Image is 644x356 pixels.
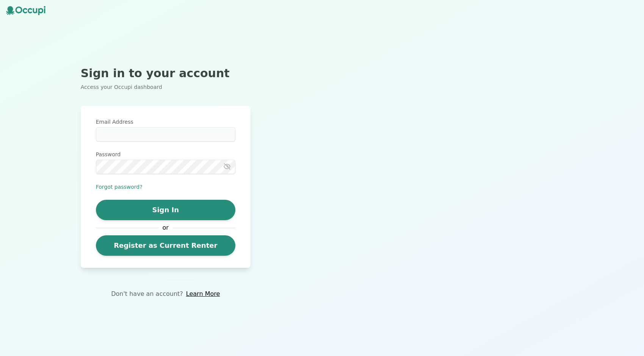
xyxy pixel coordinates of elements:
label: Password [96,151,235,158]
label: Email Address [96,118,235,126]
a: Learn More [186,289,220,298]
p: Access your Occupi dashboard [81,83,251,91]
h2: Sign in to your account [81,67,251,80]
button: Sign In [96,200,235,220]
span: or [159,223,172,232]
button: Forgot password? [96,183,143,191]
p: Don't have an account? [111,289,183,298]
a: Register as Current Renter [96,235,235,256]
